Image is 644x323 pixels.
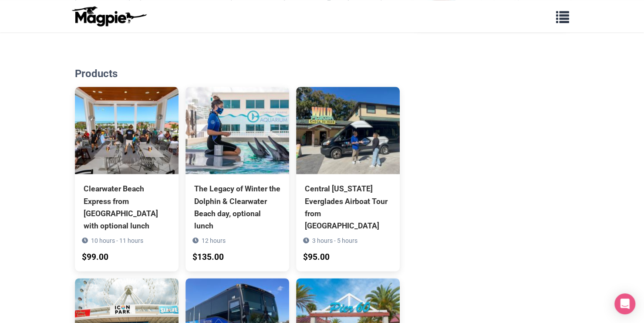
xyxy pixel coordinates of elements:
div: The Legacy of Winter the Dolphin & Clearwater Beach day, optional lunch [194,183,280,232]
a: Central [US_STATE] Everglades Airboat Tour from [GEOGRAPHIC_DATA] 3 hours - 5 hours $95.00 [296,87,400,271]
div: $99.00 [82,251,108,264]
h2: Products [75,68,400,80]
div: Open Intercom Messenger [614,293,635,314]
img: Clearwater Beach Express from Kissimmee with optional lunch [75,87,179,174]
div: $95.00 [303,251,330,264]
a: Clearwater Beach Express from [GEOGRAPHIC_DATA] with optional lunch 10 hours - 11 hours $99.00 [75,87,179,271]
img: logo-ab69f6fb50320c5b225c76a69d11143b.png [70,6,148,27]
img: The Legacy of Winter the Dolphin & Clearwater Beach day, optional lunch [185,87,289,174]
div: Central [US_STATE] Everglades Airboat Tour from [GEOGRAPHIC_DATA] [305,183,391,232]
span: 10 hours - 11 hours [91,237,143,244]
span: 3 hours - 5 hours [312,237,357,244]
a: The Legacy of Winter the Dolphin & Clearwater Beach day, optional lunch 12 hours $135.00 [185,87,289,271]
img: Central Florida Everglades Airboat Tour from Orlando [296,87,400,174]
div: $135.00 [192,251,224,264]
span: 12 hours [202,237,226,244]
div: Clearwater Beach Express from [GEOGRAPHIC_DATA] with optional lunch [84,183,170,232]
